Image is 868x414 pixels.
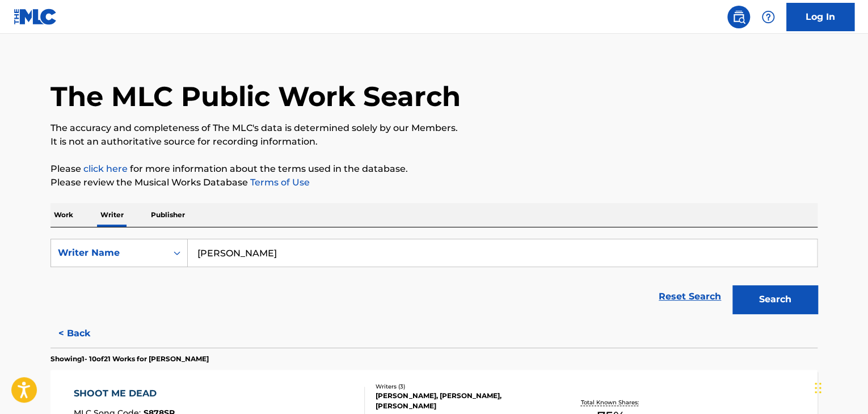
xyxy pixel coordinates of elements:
p: Please for more information about the terms used in the database. [50,162,818,176]
button: < Back [50,319,119,348]
p: Total Known Shares: [580,398,641,407]
button: Search [732,285,818,314]
div: Writers ( 3 ) [376,382,547,391]
a: Log In [786,3,854,31]
img: MLC Logo [14,9,57,25]
p: Writer [97,203,127,227]
form: Search Form [50,239,818,319]
div: Writer Name [58,246,160,260]
p: Showing 1 - 10 of 21 Works for [PERSON_NAME] [50,354,209,364]
p: The accuracy and completeness of The MLC's data is determined solely by our Members. [50,121,818,135]
div: SHOOT ME DEAD [74,387,175,400]
p: Work [50,203,77,227]
a: Public Search [727,6,750,28]
div: Help [757,6,779,28]
p: Please review the Musical Works Database [50,176,818,189]
a: click here [83,163,128,174]
p: It is not an authoritative source for recording information. [50,135,818,149]
iframe: Chat Widget [811,360,868,414]
a: Terms of Use [248,177,310,188]
img: search [732,10,745,24]
a: Reset Search [653,284,727,309]
p: Publisher [148,203,188,227]
div: [PERSON_NAME], [PERSON_NAME], [PERSON_NAME] [376,391,547,411]
img: help [761,10,775,24]
h1: The MLC Public Work Search [50,79,461,113]
div: Drag [815,371,821,405]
